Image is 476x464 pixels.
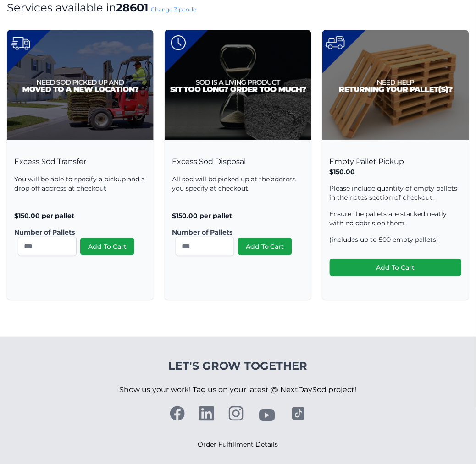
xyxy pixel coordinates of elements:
[165,30,311,140] img: Excess Sod Disposal Product Image
[7,147,154,280] div: Excess Sod Transfer
[14,175,146,193] p: You will be able to specify a pickup and a drop off address at checkout
[80,238,134,255] button: Add To Cart
[151,6,196,13] a: Change Zipcode
[165,147,311,280] div: Excess Sod Disposal
[330,235,462,244] p: (includes up to 500 empty pallets)
[14,211,146,220] p: $150.00 per pallet
[330,209,462,228] p: Ensure the pallets are stacked neatly with no debris on them.
[322,147,469,300] div: Empty Pallet Pickup
[172,175,304,193] p: All sod will be picked up at the address you specify at checkout.
[330,259,462,276] button: Add To Cart
[120,359,357,373] h4: Let's Grow Together
[322,30,469,140] img: Pallet Pickup Product Image
[198,441,278,449] a: Order Fulfillment Details
[116,1,148,14] strong: 28601
[172,211,304,220] p: $150.00 per pallet
[330,184,462,202] p: Please include quantity of empty pallets in the notes section of checkout.
[172,228,297,237] label: Number of Pallets
[120,373,357,406] p: Show us your work! Tag us on your latest @ NextDaySod project!
[7,0,469,15] h1: Services available in
[7,30,154,140] img: Excess Sod Transfer Product Image
[238,238,292,255] button: Add To Cart
[14,228,139,237] label: Number of Pallets
[330,167,462,176] p: $150.00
